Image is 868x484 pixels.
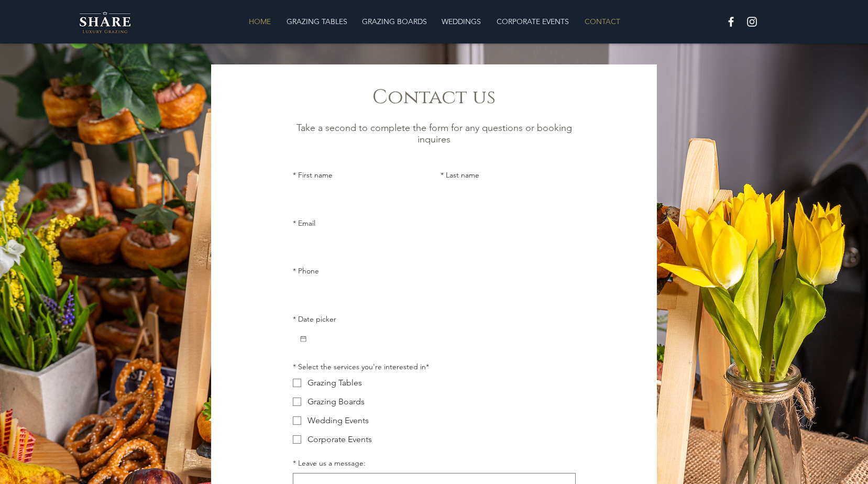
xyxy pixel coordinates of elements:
label: Phone [293,266,319,277]
div: Select the services you're interested in* [293,362,429,372]
iframe: Wix Chat [819,435,868,484]
label: First name [293,170,333,181]
label: Date picker [293,314,336,325]
label: Last name [441,170,479,181]
p: WEDDINGS [436,11,486,32]
img: White Facebook Icon [724,15,738,28]
div: Grazing Boards [307,395,365,408]
input: Last name [441,185,569,206]
input: Phone [293,281,569,302]
button: Date picker [299,335,307,343]
span: Contact us [372,84,496,111]
span: Take a second to complete the form for any questions or booking inquires [296,122,572,145]
p: HOME [244,11,276,32]
input: First name [293,185,422,206]
a: CONTACT [577,11,628,32]
a: CORPORATE EVENTS [489,11,577,32]
p: CORPORATE EVENTS [491,11,574,32]
a: GRAZING TABLES [279,11,354,32]
label: Email [293,218,315,229]
nav: Site [178,11,690,32]
div: Wedding Events [307,414,369,427]
input: Email [293,233,569,254]
a: WEDDINGS [434,11,489,32]
div: Grazing Tables [307,377,362,389]
label: Leave us a message: [293,458,366,469]
img: Share Luxury Grazing Logo.png [67,7,143,37]
p: CONTACT [579,11,625,32]
div: Corporate Events [307,433,372,446]
p: GRAZING BOARDS [357,11,432,32]
a: HOME [240,11,279,32]
a: GRAZING BOARDS [354,11,434,32]
img: White Instagram Icon [745,15,759,28]
ul: Social Bar [724,15,759,28]
p: GRAZING TABLES [281,11,353,32]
